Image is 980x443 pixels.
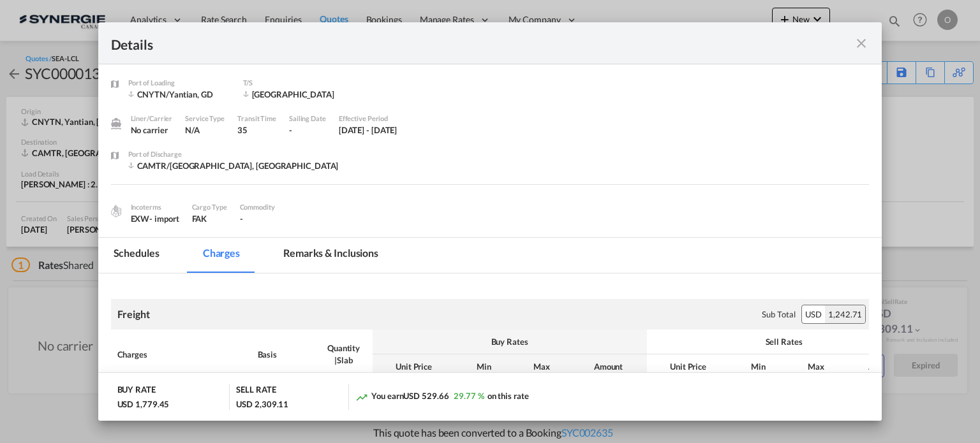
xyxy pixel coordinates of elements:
div: Sell Rates [653,336,915,347]
th: Max [787,354,845,379]
div: Commodity [240,201,275,213]
md-dialog: Port of Loading ... [98,22,882,421]
th: Unit Price [373,354,456,379]
div: Charges [117,349,245,360]
div: Freight [117,307,150,321]
div: 23 Jul 2025 - 31 Jul 2025 [339,124,397,136]
div: BUY RATE [117,384,156,398]
div: Sailing Date [289,113,326,124]
div: No carrier [131,124,173,136]
span: 29.77 % [454,391,484,401]
div: USD 1,779.45 [117,398,170,410]
span: N/A [185,125,200,135]
div: CAMTR/Montreal, QC [128,160,339,171]
div: 1,242.71 [825,305,865,323]
div: Sub Total [762,309,795,320]
div: Quantity | Slab [322,342,366,365]
span: USD 529.66 [403,391,449,401]
span: - [240,214,243,224]
md-tab-item: Charges [188,238,255,273]
div: Effective Period [339,113,397,124]
div: VANCOUVER [243,89,345,100]
div: Buy Rates [379,336,641,347]
div: Cargo Type [192,201,227,213]
th: Max [513,354,570,379]
div: Port of Discharge [128,149,339,160]
div: Details [111,35,794,51]
div: Incoterms [131,201,179,213]
th: Amount [845,354,921,379]
div: USD 2,309.11 [236,398,288,410]
div: - import [149,213,179,224]
div: - [289,124,326,136]
th: Min [730,354,787,379]
div: SELL RATE [236,384,276,398]
md-icon: icon-close fg-AAA8AD m-0 cursor [854,36,869,51]
div: Basis [258,349,309,360]
div: You earn on this rate [355,390,528,403]
div: Service Type [185,113,225,124]
md-icon: icon-trending-up [355,391,368,403]
div: USD [802,305,825,323]
div: Liner/Carrier [131,113,173,124]
th: Amount [570,354,647,379]
md-tab-item: Schedules [98,238,175,273]
div: T/S [243,77,345,89]
div: Port of Loading [128,77,230,89]
th: Min [456,354,513,379]
md-tab-item: Remarks & Inclusions [268,238,394,273]
div: Transit Time [237,113,276,124]
th: Unit Price [647,354,730,379]
img: cargo.png [109,204,123,218]
div: 35 [237,124,276,136]
md-pagination-wrapper: Use the left and right arrow keys to navigate between tabs [98,238,406,273]
div: CNYTN/Yantian, GD [128,89,230,100]
div: FAK [192,213,227,224]
div: EXW [131,213,179,224]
